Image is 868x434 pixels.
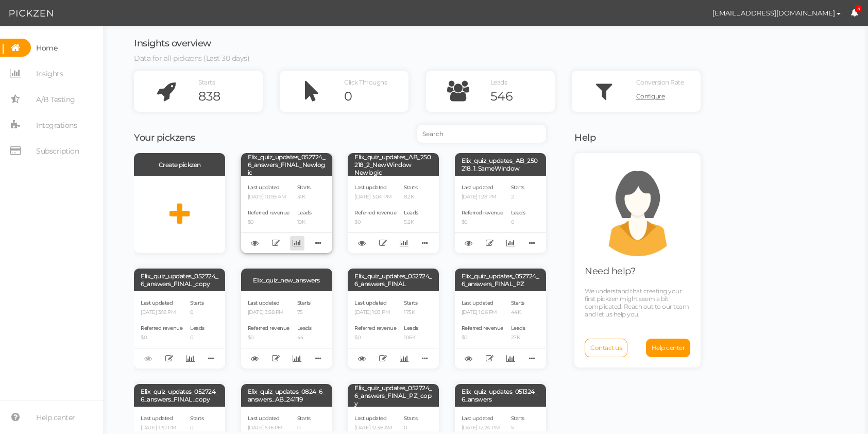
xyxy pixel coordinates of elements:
div: Last updated [DATE] 3:18 PM Referred revenue $0 Starts 0 Leads 0 [134,291,225,369]
p: 106K [404,335,418,341]
span: Your pickzens [134,132,195,143]
p: $0 [248,335,290,341]
div: Elix_quiz_new_answers [241,269,332,291]
p: 44K [511,309,525,316]
span: Create pickzen [159,161,201,169]
p: $0 [354,219,396,226]
p: 0 [297,425,312,431]
p: 2 [511,194,525,201]
span: Starts [511,415,524,422]
span: A/B Testing [36,91,75,108]
div: Last updated [DATE] 10:59 AM Referred revenue $0 Starts 31K Leads 19K [241,176,332,253]
div: Last updated [DATE] 1:03 PM Referred revenue $0 Starts 175K Leads 106K [348,291,439,369]
p: [DATE] 3:58 PM [248,309,290,316]
span: We understand that creating your first pickzen might seem a bit complicated. Reach out to our tea... [585,287,689,318]
p: 8.2K [404,194,418,201]
span: Need help? [585,265,635,277]
span: Last updated [248,299,280,306]
span: Data for all pickzens (Last 30 days) [134,54,249,63]
p: [DATE] 1:03 PM [354,309,396,316]
img: cd8312e7a6b0c0157f3589280924bf3e [685,4,703,22]
div: Elix_quiz_updates_AB_250218_2_NewWindow Newlogic [348,153,439,176]
p: $0 [141,335,182,341]
p: [DATE] 12:24 PM [462,425,503,431]
p: [DATE] 3:04 PM [354,194,396,201]
p: 0 [511,219,525,226]
p: 0 [404,425,418,431]
span: Starts [190,299,203,306]
span: Click Throughs [344,78,387,86]
div: Elix_quiz_updates_051324_6_answers [455,384,546,407]
span: Subscription [36,143,79,159]
p: 27K [511,335,525,341]
p: $0 [354,335,396,341]
span: Leads [511,209,525,216]
span: Referred revenue [141,325,182,331]
p: [DATE] 3:18 PM [141,309,182,316]
p: [DATE] 12:36 AM [354,425,396,431]
p: 5.2K [404,219,418,226]
p: 175K [404,309,418,316]
span: Last updated [354,184,386,191]
p: 0 [190,425,205,431]
div: Last updated [DATE] 1:06 PM Referred revenue $0 Starts 44K Leads 27K [455,291,546,369]
p: 31K [297,194,312,201]
span: 3 [855,5,862,13]
span: Last updated [248,184,280,191]
div: Elix_quiz_updates_052724_6_answers_FINAL_Newlogic [241,153,332,176]
span: Last updated [248,415,280,422]
span: Referred revenue [248,325,290,331]
span: Help center [652,344,685,352]
img: support.png [591,163,684,256]
span: Conversion Rate [636,78,684,86]
div: Elix_quiz_updates_0824_6_answers_AB_241119 [241,384,332,407]
a: Configure [636,89,701,104]
span: Starts [511,299,524,306]
div: 838 [198,89,263,104]
div: Last updated [DATE] 3:58 PM Referred revenue $0 Starts 75 Leads 44 [241,291,332,369]
span: Insights [36,65,63,82]
input: Search [417,125,546,143]
span: Starts [297,299,311,306]
span: Last updated [354,299,386,306]
span: Referred revenue [354,325,396,331]
span: Last updated [141,299,173,306]
span: Starts [404,184,417,191]
button: [EMAIL_ADDRESS][DOMAIN_NAME] [703,4,850,22]
p: $0 [248,219,290,226]
p: 19K [297,219,312,226]
span: Leads [297,209,312,216]
span: Starts [404,299,417,306]
div: Last updated [DATE] 3:04 PM Referred revenue $0 Starts 8.2K Leads 5.2K [348,176,439,253]
p: 75 [297,309,312,316]
span: Home [36,40,57,56]
img: Pickzen logo [9,7,53,20]
span: Last updated [354,415,386,422]
p: [DATE] 1:06 PM [462,309,503,316]
span: Leads [297,325,312,331]
a: Help center [646,339,691,357]
span: Last updated [462,415,493,422]
span: [EMAIL_ADDRESS][DOMAIN_NAME] [712,9,835,17]
p: [DATE] 1:30 PM [141,425,182,431]
div: Elix_quiz_updates_052724_6_answers_FINAL_PZ_copy [348,384,439,407]
span: Leads [490,78,507,86]
span: Leads [190,325,205,331]
span: Referred revenue [462,325,503,331]
p: [DATE] 5:16 PM [248,425,290,431]
p: 44 [297,335,312,341]
p: 0 [190,335,205,341]
span: Leads [511,325,525,331]
span: Leads [404,325,418,331]
span: Referred revenue [354,209,396,216]
p: $0 [462,219,503,226]
span: Starts [297,415,311,422]
span: Leads [404,209,418,216]
div: 546 [490,89,555,104]
span: Contact us [590,344,622,352]
span: Insights overview [134,38,211,49]
span: Referred revenue [462,209,503,216]
span: Help [574,132,595,143]
span: Starts [297,184,311,191]
p: [DATE] 1:28 PM [462,194,503,201]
